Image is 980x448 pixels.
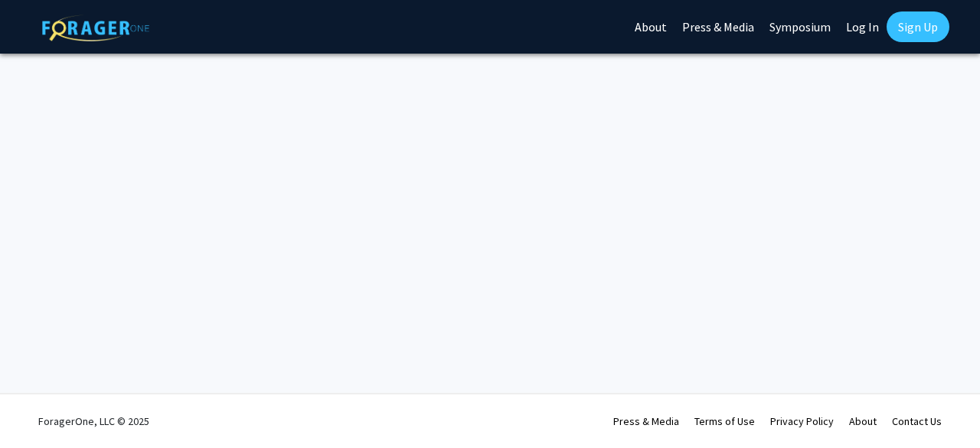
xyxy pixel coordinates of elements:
img: ForagerOne Logo [42,15,149,41]
a: Sign Up [887,11,949,42]
a: Privacy Policy [770,414,834,428]
a: Contact Us [892,414,942,428]
a: Press & Media [613,414,679,428]
a: Terms of Use [694,414,755,428]
div: ForagerOne, LLC © 2025 [38,394,149,448]
a: About [849,414,877,428]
